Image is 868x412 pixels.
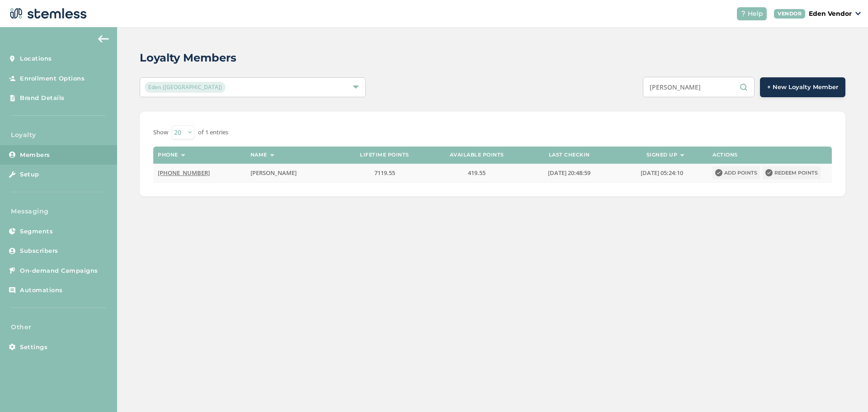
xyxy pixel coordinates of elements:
div: VENDOR [774,9,805,19]
label: Lifetime points [360,152,409,158]
label: Name [250,152,267,158]
label: 2024-01-22 05:24:10 [620,169,703,177]
span: Setup [20,170,39,179]
span: [PERSON_NAME] [250,169,297,177]
h2: Loyalty Members [140,50,236,66]
p: Eden Vendor [809,9,852,19]
label: Available points [450,152,504,158]
label: Phone [158,152,178,158]
img: logo-dark-0685b13c.svg [7,5,87,23]
span: Members [20,151,50,160]
img: icon-sort-1e1d7615.svg [181,154,185,156]
span: 7119.55 [374,169,395,177]
span: [PHONE_NUMBER] [158,169,210,177]
img: icon-sort-1e1d7615.svg [270,154,274,156]
label: 419.55 [435,169,519,177]
img: icon_down-arrow-small-66adaf34.svg [855,12,861,15]
span: 419.55 [468,169,486,177]
img: icon-help-white-03924b79.svg [741,11,746,16]
label: of 1 entries [198,128,228,137]
span: [DATE] 20:48:59 [548,169,590,177]
span: Locations [20,54,52,63]
span: Eden ([GEOGRAPHIC_DATA]) [145,82,226,93]
label: 7119.55 [343,169,426,177]
button: Add points [712,166,760,179]
label: Signed up [646,152,678,158]
img: icon-arrow-back-accent-c549486e.svg [98,35,109,43]
label: Show [153,128,168,137]
span: Segments [20,227,53,236]
th: Actions [708,147,832,164]
span: + New Loyalty Member [767,83,838,92]
span: Subscribers [20,246,58,256]
label: Crystal Le Niel [250,169,334,177]
span: Automations [20,286,63,295]
label: 2025-10-01 20:48:59 [528,169,611,177]
img: icon-sort-1e1d7615.svg [680,154,684,156]
input: Search [643,77,755,97]
label: Last checkin [549,152,590,158]
span: Brand Details [20,94,65,103]
button: Redeem points [763,166,821,179]
iframe: Chat Widget [823,369,868,412]
span: Settings [20,343,47,352]
button: + New Loyalty Member [760,77,845,97]
span: Help [748,9,763,19]
span: Enrollment Options [20,74,85,83]
span: [DATE] 05:24:10 [641,169,683,177]
label: (918) 752-8337 [158,169,241,177]
span: On-demand Campaigns [20,266,98,275]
